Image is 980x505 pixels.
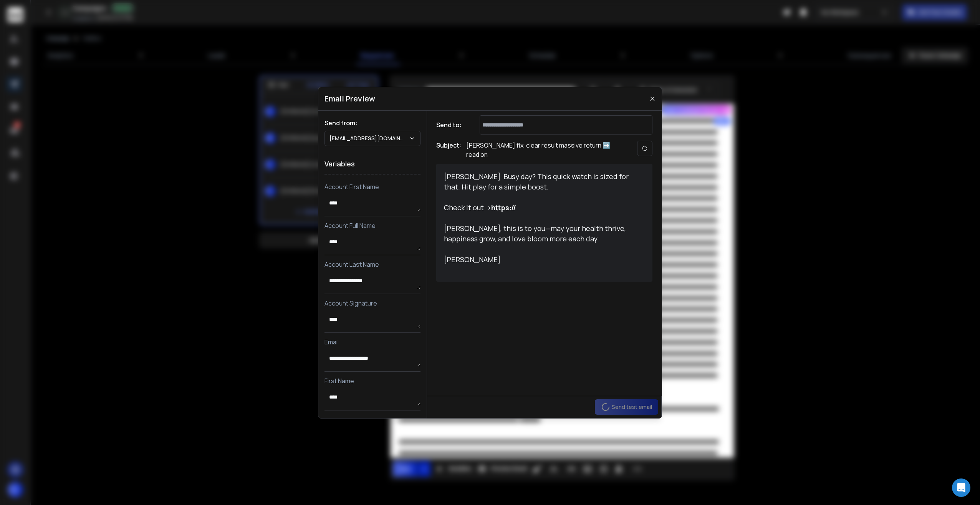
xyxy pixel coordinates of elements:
p: Account Signature [324,299,420,308]
h1: Send to: [436,120,467,130]
h1: Variables [324,154,420,174]
p: [EMAIL_ADDRESS][DOMAIN_NAME] [329,135,409,142]
p: First Name [324,376,420,385]
p: Account Full Name [324,221,420,230]
p: Account Last Name [324,260,420,269]
p: Email [324,337,420,347]
p: [PERSON_NAME] fix, clear result massive return ➡️ read on [466,141,620,159]
h1: Send from: [324,118,420,128]
span: Check it out > [444,203,516,212]
span: [PERSON_NAME], this is to you—may your health thrive, happiness grow, and love bloom more each day. [444,224,627,243]
h1: Email Preview [324,93,375,104]
p: Account First Name [324,182,420,191]
h1: Subject: [436,141,462,159]
span: [PERSON_NAME] Busy day? This quick watch is sized for that. Hit play for a simple boost. [444,172,630,191]
strong: https:// [491,203,516,212]
span: [PERSON_NAME] [444,255,500,264]
div: Open Intercom Messenger [952,478,970,497]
